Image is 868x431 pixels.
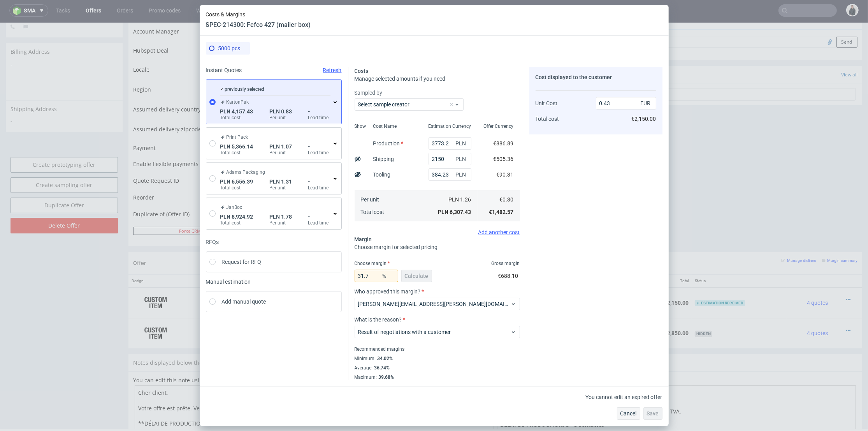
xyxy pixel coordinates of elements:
[641,295,692,325] td: €2,850.00
[133,21,273,39] td: Hubspot Deal
[355,316,520,323] label: What is the reason?
[218,45,241,51] span: 5000 pcs
[206,239,342,245] div: RFQs
[11,134,118,150] a: Create prototyping offer
[836,14,857,25] button: Send
[475,252,505,265] th: Quant.
[497,171,514,178] span: €90.31
[355,76,446,82] span: Manage selected amounts if you need
[355,89,520,97] label: Sampled by
[441,204,483,212] input: Save
[254,268,308,276] span: Fefco 427 (mailer box)
[308,143,329,150] span: -
[308,108,329,115] span: -
[355,229,520,235] div: Add another cost
[220,214,253,220] span: PLN 8,924.92
[586,394,662,400] span: You cannot edit an expired offer
[507,48,522,55] span: Tasks
[498,273,518,279] span: €688.10
[133,59,273,79] td: Region
[506,252,541,265] th: Unit Price
[269,115,292,121] label: Per unit
[506,295,541,325] td: €0.57
[429,123,471,129] span: Estimation Currency
[358,300,511,308] span: [PERSON_NAME][EMAIL_ADDRESS][PERSON_NAME][DOMAIN_NAME]
[507,14,517,23] img: regular_mini_magick20250217-67-ufcnb1.jpg
[11,94,118,102] span: -
[355,354,520,363] div: Minimum :
[133,136,273,151] td: Enable flexible payments
[376,355,393,362] div: 34.02%
[484,123,514,129] span: Offer Currency
[536,116,559,122] span: Total cost
[454,138,470,149] span: PLN
[220,178,253,185] span: PLN 6,556.39
[269,285,286,291] a: CAVH-1
[136,300,175,320] img: ico-item-custom-a8f9c3db6a5631ce2f509e228e8b95abde266dc4376634de7b166047de09ff05.png
[641,252,692,265] th: Total
[308,150,329,156] label: Lead time
[355,363,520,373] div: Average :
[254,316,286,321] span: Source:
[281,186,478,197] input: Only numbers
[355,236,372,242] span: Margin
[11,195,118,210] input: Delete Offer
[692,252,786,265] th: Status
[275,119,483,130] button: Single payment (default)
[454,169,470,180] span: PLN
[220,150,253,156] label: Total cost
[506,264,541,295] td: €0.43
[429,168,471,181] input: 0.00
[355,123,366,129] span: Show
[269,150,292,156] label: Per unit
[206,67,342,73] div: Instant Quotes
[133,204,262,212] button: Force CRM resync
[220,86,330,96] div: previously selected
[541,252,591,265] th: Net Total
[227,169,265,175] span: Adams Packaging
[377,374,394,380] div: 39.68%
[373,171,391,178] label: Tooling
[695,277,745,283] span: Estimation received
[128,331,862,348] div: Notes displayed below the Offer
[220,220,253,226] label: Total cost
[355,344,520,354] div: Recommended margins
[494,156,514,162] span: €505.36
[454,154,470,164] span: PLN
[475,295,505,325] td: 5000
[438,209,471,215] span: PLN 6,307.43
[429,137,471,150] input: 0.00
[6,20,123,37] div: Billing Address
[695,308,712,314] span: hidden
[641,264,692,295] td: €2,150.00
[308,220,329,226] label: Lead time
[509,65,856,78] input: Type to create new task
[536,74,612,80] span: Cost displayed to the customer
[355,68,369,74] span: Costs
[254,268,472,292] div: Boxesflow • Custom
[11,37,118,45] span: -
[269,185,292,191] label: Per unit
[381,270,397,281] span: %
[807,277,828,283] span: 4 quotes
[213,307,232,313] strong: 767075
[11,154,118,170] a: Create sampling offer
[361,209,385,215] span: Total cost
[210,252,251,265] th: ID
[133,185,273,203] td: Duplicate of (Offer ID)
[269,220,292,226] label: Per unit
[620,411,637,416] span: Cancel
[355,270,398,282] input: 0.00
[807,307,828,313] span: 4 quotes
[308,115,329,121] label: Lead time
[269,108,292,115] span: PLN 0.83
[269,178,292,185] span: PLN 1.31
[206,11,311,18] span: Costs & Margins
[358,328,511,336] span: Result of negotiations with a customer
[128,252,210,265] th: Design
[355,288,520,295] label: Who approved this margin?
[492,260,520,267] span: Gross margin
[591,252,641,265] th: Dependencies
[227,204,242,210] span: JanBox
[639,98,655,109] span: EUR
